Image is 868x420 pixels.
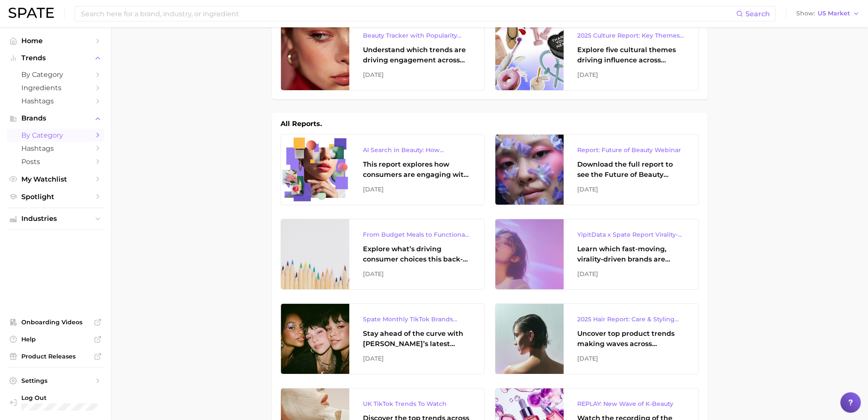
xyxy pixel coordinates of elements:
a: Report: Future of Beauty WebinarDownload the full report to see the Future of Beauty trends we un... [495,134,699,205]
div: [DATE] [363,184,471,194]
div: UK TikTok Trends To Watch [363,399,471,409]
a: AI Search in Beauty: How Consumers Are Using ChatGPT vs. Google SearchThis report explores how co... [281,134,485,205]
a: Hashtags [7,142,104,155]
div: [DATE] [363,353,471,364]
h1: All Reports. [281,119,322,129]
span: Hashtags [21,144,90,153]
a: 2025 Culture Report: Key Themes That Are Shaping Consumer DemandExplore five cultural themes driv... [495,20,699,91]
div: From Budget Meals to Functional Snacks: Food & Beverage Trends Shaping Consumer Behavior This Sch... [363,229,471,240]
a: Posts [7,155,104,168]
div: Stay ahead of the curve with [PERSON_NAME]’s latest monthly tracker, spotlighting the fastest-gro... [363,329,471,349]
div: [DATE] [363,269,471,279]
a: YipitData x Spate Report Virality-Driven Brands Are Taking a Slice of the Beauty PieLearn which f... [495,219,699,290]
span: Ingredients [21,84,90,92]
div: [DATE] [577,70,685,80]
div: Explore what’s driving consumer choices this back-to-school season From budget-friendly meals to ... [363,244,471,264]
a: Hashtags [7,94,104,108]
input: Search here for a brand, industry, or ingredient [80,6,736,21]
a: 2025 Hair Report: Care & Styling ProductsUncover top product trends making waves across platforms... [495,303,699,374]
a: Onboarding Videos [7,316,104,329]
div: Explore five cultural themes driving influence across beauty, food, and pop culture. [577,45,685,65]
div: [DATE] [577,353,685,364]
div: This report explores how consumers are engaging with AI-powered search tools — and what it means ... [363,159,471,180]
span: Settings [21,377,90,385]
a: Product Releases [7,350,104,363]
button: ShowUS Market [794,8,862,19]
span: Search [745,10,770,18]
a: Home [7,34,104,47]
a: Log out. Currently logged in with e-mail olivia.rosenfeld@sephora.com. [7,391,104,413]
span: Brands [21,115,90,122]
span: Home [21,37,90,45]
a: Help [7,333,104,346]
a: by Category [7,68,104,81]
div: Spate Monthly TikTok Brands Tracker [363,314,471,324]
span: Trends [21,54,90,62]
span: Help [21,335,90,343]
button: Industries [7,212,104,225]
span: Show [796,11,815,16]
a: Ingredients [7,81,104,94]
span: by Category [21,131,90,139]
a: Spotlight [7,190,104,203]
span: Log Out [21,394,111,402]
a: From Budget Meals to Functional Snacks: Food & Beverage Trends Shaping Consumer Behavior This Sch... [281,219,485,290]
span: Posts [21,158,90,166]
span: My Watchlist [21,175,90,183]
span: Industries [21,215,90,223]
button: Brands [7,112,104,125]
div: [DATE] [363,70,471,80]
span: Product Releases [21,352,90,360]
a: by Category [7,129,104,142]
div: Uncover top product trends making waves across platforms — along with key insights into benefits,... [577,329,685,349]
div: Understand which trends are driving engagement across platforms in the skin, hair, makeup, and fr... [363,45,471,65]
div: Report: Future of Beauty Webinar [577,145,685,155]
div: AI Search in Beauty: How Consumers Are Using ChatGPT vs. Google Search [363,145,471,155]
div: Beauty Tracker with Popularity Index [363,30,471,41]
span: Onboarding Videos [21,318,90,326]
div: 2025 Hair Report: Care & Styling Products [577,314,685,324]
div: [DATE] [577,184,685,194]
span: by Category [21,70,90,79]
span: US Market [818,11,850,16]
div: YipitData x Spate Report Virality-Driven Brands Are Taking a Slice of the Beauty Pie [577,229,685,240]
div: [DATE] [577,269,685,279]
a: My Watchlist [7,173,104,186]
div: 2025 Culture Report: Key Themes That Are Shaping Consumer Demand [577,30,685,41]
div: Learn which fast-moving, virality-driven brands are leading the pack, the risks of viral growth, ... [577,244,685,264]
div: Download the full report to see the Future of Beauty trends we unpacked during the webinar. [577,159,685,180]
a: Beauty Tracker with Popularity IndexUnderstand which trends are driving engagement across platfor... [281,20,485,91]
span: Spotlight [21,193,90,201]
a: Spate Monthly TikTok Brands TrackerStay ahead of the curve with [PERSON_NAME]’s latest monthly tr... [281,303,485,374]
img: SPATE [9,8,54,18]
div: REPLAY: New Wave of K-Beauty [577,399,685,409]
button: Trends [7,52,104,65]
span: Hashtags [21,97,90,105]
a: Settings [7,374,104,387]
